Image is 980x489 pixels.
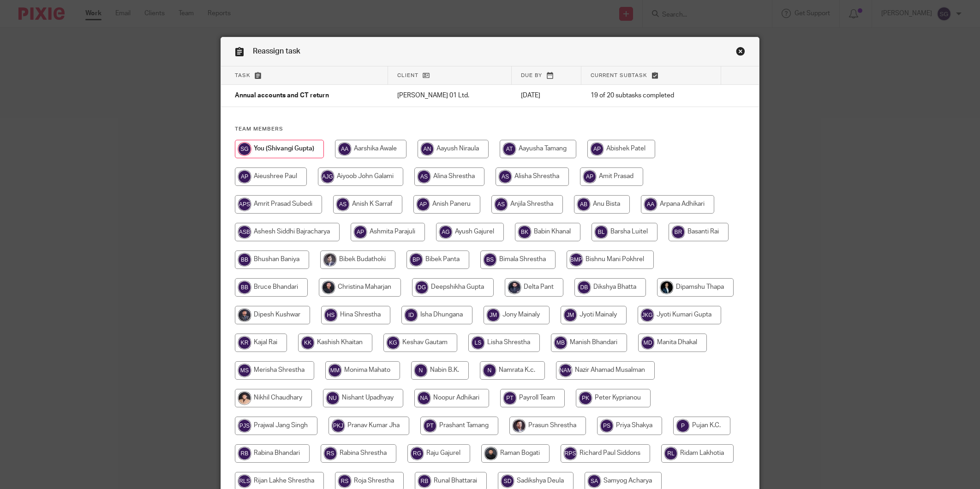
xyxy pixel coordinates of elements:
td: 19 of 20 subtasks completed [581,85,721,107]
span: Due by [521,73,542,78]
span: Current subtask [591,73,647,78]
p: [PERSON_NAME] 01 Ltd. [397,91,503,100]
span: Reassign task [253,48,300,55]
span: Annual accounts and CT return [235,93,329,99]
p: [DATE] [521,91,572,100]
h4: Team members [235,125,745,133]
span: Task [235,73,251,78]
a: Close this dialog window [736,47,745,59]
span: Client [397,73,418,78]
